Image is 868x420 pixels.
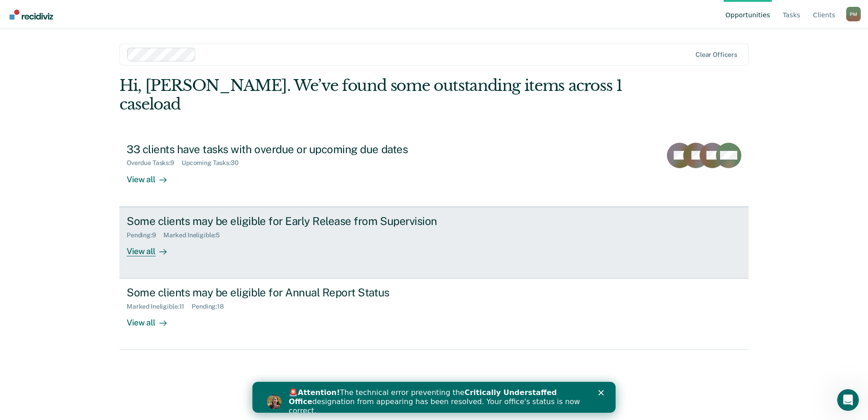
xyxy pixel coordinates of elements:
div: 🚨 The technical error preventing the designation from appearing has been resolved. Your office's ... [36,6,334,34]
div: Upcoming Tasks : 30 [182,159,246,167]
div: Pending : 18 [192,303,231,310]
div: View all [127,167,178,185]
div: 33 clients have tasks with overdue or upcoming due dates [127,143,445,156]
div: View all [127,239,178,256]
div: Pending : 9 [127,231,163,239]
div: Marked Ineligible : 11 [127,303,192,310]
div: View all [127,310,178,328]
img: Recidiviz [10,10,53,20]
div: Marked Ineligible : 5 [163,231,227,239]
a: Some clients may be eligible for Early Release from SupervisionPending:9Marked Ineligible:5View all [119,207,749,279]
iframe: Intercom live chat [837,389,859,411]
div: Clear officers [695,51,737,59]
button: Profile dropdown button [846,7,861,21]
a: 33 clients have tasks with overdue or upcoming due datesOverdue Tasks:9Upcoming Tasks:30View all [119,135,749,207]
div: Some clients may be eligible for Annual Report Status [127,286,445,299]
iframe: Intercom live chat banner [252,382,616,413]
div: P M [846,7,861,21]
div: Hi, [PERSON_NAME]. We’ve found some outstanding items across 1 caseload [119,76,623,114]
div: Close [346,8,355,14]
b: Critically Understaffed Office [36,6,305,24]
div: Overdue Tasks : 9 [127,159,182,167]
b: Attention! [45,6,88,15]
div: Some clients may be eligible for Early Release from Supervision [127,215,445,228]
a: Some clients may be eligible for Annual Report StatusMarked Ineligible:11Pending:18View all [119,279,749,350]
